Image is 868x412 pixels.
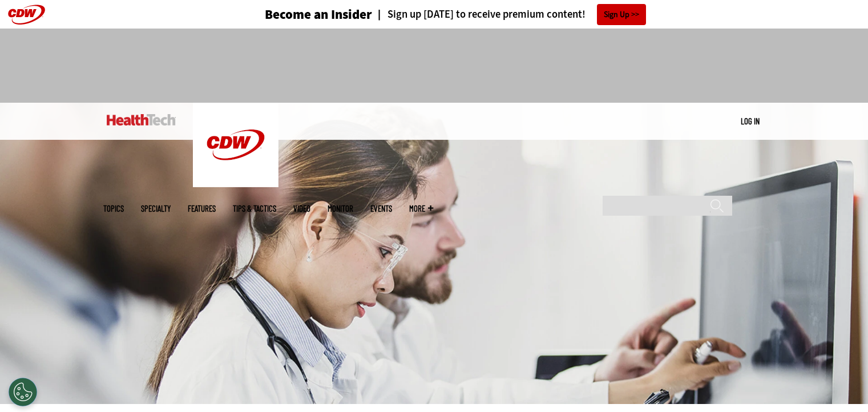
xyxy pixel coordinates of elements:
[188,204,216,213] a: Features
[103,204,124,213] span: Topics
[193,178,278,190] a: CDW
[222,8,372,21] a: Become an Insider
[141,204,171,213] span: Specialty
[9,378,37,406] button: Open Preferences
[265,8,372,21] h3: Become an Insider
[741,116,760,126] a: Log in
[9,378,37,406] div: Cookies Settings
[372,9,586,20] a: Sign up [DATE] to receive premium content!
[409,204,433,213] span: More
[193,103,278,187] img: Home
[328,204,353,213] a: MonITor
[741,115,760,127] div: User menu
[233,204,276,213] a: Tips & Tactics
[597,4,646,25] a: Sign Up
[293,204,310,213] a: Video
[107,114,176,126] img: Home
[227,40,642,91] iframe: advertisement
[370,204,392,213] a: Events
